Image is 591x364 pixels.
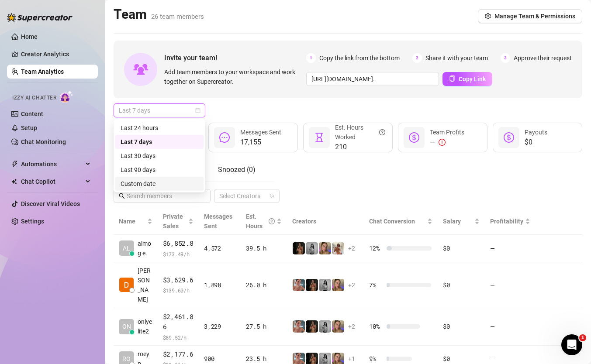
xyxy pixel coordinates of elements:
[485,262,536,308] td: —
[319,279,331,291] img: A
[246,244,282,253] div: 39.5 h
[151,13,204,21] span: 26 team members
[240,129,281,136] span: Messages Sent
[138,239,152,258] span: almog e.
[115,121,204,135] div: Last 24 hours
[11,179,17,185] img: Chat Copilot
[348,280,355,290] span: + 2
[485,13,491,19] span: setting
[443,354,479,364] div: $0
[121,179,198,189] div: Custom date
[163,333,194,342] span: $ 89.52 /h
[195,108,200,113] span: calendar
[490,218,523,225] span: Profitability
[514,53,572,63] span: Approve their request
[409,132,419,143] span: dollar-circle
[119,193,125,199] span: search
[332,320,344,333] img: Cherry
[21,218,44,225] a: Settings
[449,76,455,82] span: copy
[348,354,355,364] span: + 1
[115,177,204,191] div: Custom date
[115,135,204,149] div: Last 7 days
[525,137,547,148] span: $0
[319,320,331,333] img: A
[114,208,158,235] th: Name
[163,349,194,360] span: $2,177.6
[443,280,479,290] div: $0
[293,242,305,254] img: the_bohema
[164,52,306,63] span: Invite your team!
[332,279,344,291] img: Cherry
[121,151,198,161] div: Last 30 days
[12,94,56,102] span: Izzy AI Chatter
[306,279,318,291] img: the_bohema
[335,123,385,142] div: Est. Hours Worked
[501,53,510,63] span: 3
[287,208,364,235] th: Creators
[121,165,198,175] div: Last 90 days
[478,9,582,23] button: Manage Team & Permissions
[293,279,305,291] img: Yarden
[122,322,131,331] span: ON
[119,104,200,117] span: Last 7 days
[369,218,415,225] span: Chat Conversion
[504,132,514,143] span: dollar-circle
[485,308,536,346] td: —
[379,123,385,142] span: question-circle
[21,157,83,171] span: Automations
[21,47,91,61] a: Creator Analytics
[21,138,66,145] a: Chat Monitoring
[127,191,198,201] input: Search members
[21,68,64,75] a: Team Analytics
[218,165,256,174] span: Snoozed ( 0 )
[60,90,73,103] img: AI Chatter
[204,322,235,331] div: 3,229
[579,334,586,341] span: 1
[443,218,461,225] span: Salary
[11,161,18,168] span: thunderbolt
[306,320,318,333] img: the_bohema
[115,163,204,177] div: Last 90 days
[246,212,275,231] div: Est. Hours
[306,242,318,254] img: A
[293,320,305,333] img: Yarden
[21,124,37,131] a: Setup
[412,53,422,63] span: 2
[314,132,325,143] span: hourglass
[369,244,383,253] span: 12 %
[430,137,464,148] div: —
[163,312,194,332] span: $2,461.86
[525,129,547,136] span: Payouts
[121,137,198,147] div: Last 7 days
[204,280,235,290] div: 1,898
[335,142,385,152] span: 210
[21,175,83,189] span: Chat Copilot
[138,317,152,336] span: onlyelite2
[115,149,204,163] div: Last 30 days
[21,200,80,207] a: Discover Viral Videos
[439,139,446,146] span: exclamation-circle
[269,212,275,231] span: question-circle
[21,33,38,40] a: Home
[240,137,281,148] span: 17,155
[443,322,479,331] div: $0
[163,275,194,285] span: $3,629.6
[332,242,344,254] img: Green
[561,334,582,355] iframe: Intercom live chat
[459,76,486,82] span: Copy Link
[163,250,194,258] span: $ 173.49 /h
[114,6,204,23] h2: Team
[348,244,355,253] span: + 2
[123,244,130,253] span: AL
[319,53,400,63] span: Copy the link from the bottom
[122,354,131,364] span: RO
[21,110,43,117] a: Content
[204,244,235,253] div: 4,572
[246,322,282,331] div: 27.5 h
[204,213,232,230] span: Messages Sent
[219,132,230,143] span: message
[163,213,183,230] span: Private Sales
[270,193,275,199] span: team
[246,354,282,364] div: 23.5 h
